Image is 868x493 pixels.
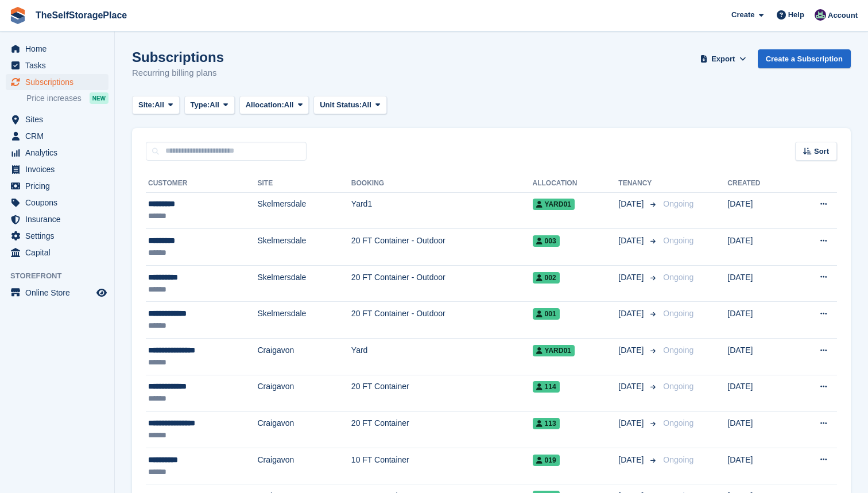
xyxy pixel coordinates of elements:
[258,229,351,266] td: Skelmersdale
[533,455,560,466] span: 019
[663,199,693,208] span: Ongoing
[727,302,790,339] td: [DATE]
[6,41,108,57] a: menu
[828,10,858,21] span: Account
[727,448,790,484] td: [DATE]
[184,96,235,115] button: Type: All
[258,174,351,193] th: Site
[727,375,790,412] td: [DATE]
[727,229,790,266] td: [DATE]
[663,236,693,245] span: Ongoing
[788,9,804,21] span: Help
[95,286,108,300] a: Preview store
[727,265,790,302] td: [DATE]
[284,99,294,111] span: All
[6,161,108,177] a: menu
[6,128,108,144] a: menu
[239,96,309,115] button: Allocation: All
[258,412,351,448] td: Craigavon
[351,174,533,193] th: Booking
[618,174,658,193] th: Tenancy
[727,192,790,229] td: [DATE]
[320,99,362,111] span: Unit Status:
[25,195,94,211] span: Coupons
[25,145,94,161] span: Analytics
[132,67,224,80] p: Recurring billing plans
[814,146,829,157] span: Sort
[154,99,164,111] span: All
[698,49,749,68] button: Export
[10,270,114,282] span: Storefront
[533,418,560,429] span: 113
[533,345,575,356] span: Yard01
[727,412,790,448] td: [DATE]
[6,111,108,127] a: menu
[132,49,224,65] h1: Subscriptions
[758,49,851,68] a: Create a Subscription
[618,344,646,356] span: [DATE]
[618,454,646,466] span: [DATE]
[618,308,646,320] span: [DATE]
[258,339,351,375] td: Craigavon
[618,198,646,210] span: [DATE]
[6,285,108,301] a: menu
[711,53,735,65] span: Export
[351,339,533,375] td: Yard
[258,448,351,484] td: Craigavon
[533,235,560,247] span: 003
[362,99,371,111] span: All
[618,235,646,247] span: [DATE]
[533,381,560,393] span: 114
[351,412,533,448] td: 20 FT Container
[663,418,693,428] span: Ongoing
[663,309,693,318] span: Ongoing
[25,111,94,127] span: Sites
[25,128,94,144] span: CRM
[351,265,533,302] td: 20 FT Container - Outdoor
[351,192,533,229] td: Yard1
[533,272,560,284] span: 002
[258,192,351,229] td: Skelmersdale
[90,92,108,104] div: NEW
[351,302,533,339] td: 20 FT Container - Outdoor
[663,382,693,391] span: Ongoing
[533,308,560,320] span: 001
[618,271,646,284] span: [DATE]
[533,174,619,193] th: Allocation
[351,448,533,484] td: 10 FT Container
[6,211,108,227] a: menu
[25,228,94,244] span: Settings
[25,161,94,177] span: Invoices
[6,74,108,90] a: menu
[6,178,108,194] a: menu
[618,381,646,393] span: [DATE]
[6,195,108,211] a: menu
[663,346,693,355] span: Ongoing
[727,339,790,375] td: [DATE]
[25,41,94,57] span: Home
[9,7,26,24] img: stora-icon-8386f47178a22dfd0bd8f6a31ec36ba5ce8667c1dd55bd0f319d3a0aa187defe.svg
[191,99,210,111] span: Type:
[6,228,108,244] a: menu
[25,74,94,90] span: Subscriptions
[258,302,351,339] td: Skelmersdale
[25,57,94,73] span: Tasks
[351,375,533,412] td: 20 FT Container
[815,9,826,21] img: Sam
[663,455,693,464] span: Ongoing
[146,174,258,193] th: Customer
[246,99,284,111] span: Allocation:
[31,6,131,25] a: TheSelfStoragePlace
[258,375,351,412] td: Craigavon
[533,199,575,210] span: Yard01
[25,211,94,227] span: Insurance
[26,93,82,104] span: Price increases
[210,99,219,111] span: All
[663,273,693,282] span: Ongoing
[132,96,180,115] button: Site: All
[731,9,754,21] span: Create
[25,285,94,301] span: Online Store
[6,244,108,261] a: menu
[26,92,108,104] a: Price increases NEW
[618,417,646,429] span: [DATE]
